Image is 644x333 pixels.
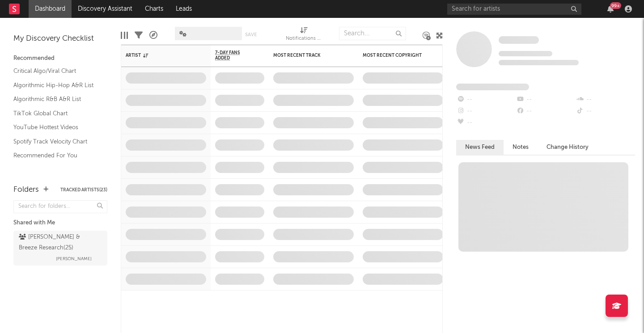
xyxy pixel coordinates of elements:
button: Save [245,32,257,37]
div: Notifications (Artist) [286,22,322,48]
div: Shared with Me [13,218,107,228]
a: Spotify Track Velocity Chart [13,137,98,147]
span: Tracking Since: [DATE] [499,51,552,56]
span: Some Artist [499,36,539,44]
button: Tracked Artists(23) [60,188,107,192]
div: -- [456,94,516,105]
div: Artist [126,53,193,58]
button: News Feed [456,140,504,155]
div: Filters [135,22,143,48]
div: Notifications (Artist) [286,34,322,44]
div: Recommended [13,53,107,64]
span: 0 fans last week [499,60,579,65]
a: Critical Algo/Viral Chart [13,66,98,76]
div: -- [516,94,575,105]
button: Change History [538,140,597,155]
a: [PERSON_NAME] & Breeze Research(25)[PERSON_NAME] [13,231,107,266]
button: Notes [504,140,538,155]
div: -- [516,105,575,117]
a: YouTube Hottest Videos [13,122,98,132]
div: Most Recent Copyright [363,53,430,58]
div: -- [456,105,516,117]
input: Search for folders... [13,200,107,213]
div: Edit Columns [121,22,128,48]
a: TikTok Global Chart [13,109,98,118]
a: Recommended For You [13,151,98,160]
div: A&R Pipeline [149,22,157,48]
div: My Discovery Checklist [13,34,107,44]
div: [PERSON_NAME] & Breeze Research ( 25 ) [19,232,100,253]
span: 7-Day Fans Added [215,50,251,61]
a: Algorithmic R&B A&R List [13,94,98,104]
span: [PERSON_NAME] [56,253,92,264]
div: 99 + [610,2,621,9]
button: 99+ [607,5,614,13]
span: Fans Added by Platform [456,84,529,90]
div: Most Recent Track [273,53,340,58]
a: Some Artist [499,36,539,45]
a: Algorithmic Hip-Hop A&R List [13,80,98,90]
input: Search for artists [447,4,581,15]
div: -- [456,117,516,129]
div: -- [576,94,635,105]
div: Folders [13,185,39,195]
input: Search... [339,27,406,40]
div: -- [576,105,635,117]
